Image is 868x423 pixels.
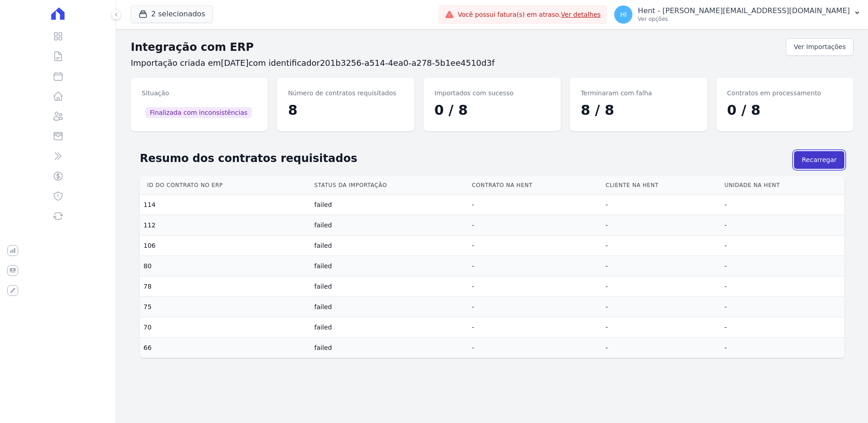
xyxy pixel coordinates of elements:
td: - [721,297,844,317]
td: - [721,338,844,358]
td: - [721,276,844,297]
td: - [469,195,602,215]
td: 106 [140,236,311,256]
button: 2 selecionados [131,5,213,23]
button: Recarregar [794,151,844,169]
td: - [602,236,721,256]
td: 66 [140,338,311,358]
td: - [721,236,844,256]
td: - [721,195,844,215]
th: Status da importação [311,176,468,195]
a: Ver detalhes [561,11,601,18]
dd: 8 / 8 [581,100,696,120]
dd: 0 / 8 [727,100,843,120]
td: failed [311,338,468,358]
td: - [469,276,602,297]
td: - [602,338,721,358]
td: - [721,256,844,276]
td: 80 [140,256,311,276]
h3: Importação criada em com identificador [131,58,853,69]
td: - [602,276,721,297]
td: - [469,297,602,317]
th: Contrato na Hent [469,176,602,195]
td: failed [311,297,468,317]
dt: Situação [142,89,257,98]
dt: Importados com sucesso [434,89,550,98]
th: Unidade na Hent [721,176,844,195]
dt: Número de contratos requisitados [288,89,403,98]
dt: Terminaram com falha [581,89,696,98]
td: 78 [140,276,311,297]
th: Id do contrato no ERP [140,176,311,195]
td: - [469,236,602,256]
td: failed [311,195,468,215]
dd: 0 / 8 [434,100,550,120]
span: Você possui fatura(s) em atraso. [458,10,601,20]
td: - [602,317,721,338]
p: Ver opções [638,15,850,23]
dd: 8 [288,100,403,120]
td: - [602,297,721,317]
button: Hl Hent - [PERSON_NAME][EMAIL_ADDRESS][DOMAIN_NAME] Ver opções [607,2,868,27]
dt: Contratos em processamento [727,89,843,98]
td: - [721,317,844,338]
td: 70 [140,317,311,338]
td: - [602,215,721,236]
th: Cliente na Hent [602,176,721,195]
td: failed [311,215,468,236]
td: 114 [140,195,311,215]
td: - [602,256,721,276]
a: Ver Importações [786,38,853,56]
td: - [602,195,721,215]
span: Hl [620,11,626,18]
span: [DATE] [221,58,249,68]
span: Finalizada com inconsistências [145,107,252,118]
td: - [469,338,602,358]
td: - [469,256,602,276]
td: - [469,215,602,236]
td: 112 [140,215,311,236]
span: 201b3256-a514-4ea0-a278-5b1ee4510d3f [320,58,495,68]
td: - [469,317,602,338]
td: failed [311,256,468,276]
td: 75 [140,297,311,317]
td: - [721,215,844,236]
p: Hent - [PERSON_NAME][EMAIL_ADDRESS][DOMAIN_NAME] [638,6,850,15]
h2: Resumo dos contratos requisitados [140,150,794,167]
td: failed [311,236,468,256]
td: failed [311,276,468,297]
h2: Integração com ERP [131,39,786,55]
td: failed [311,317,468,338]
